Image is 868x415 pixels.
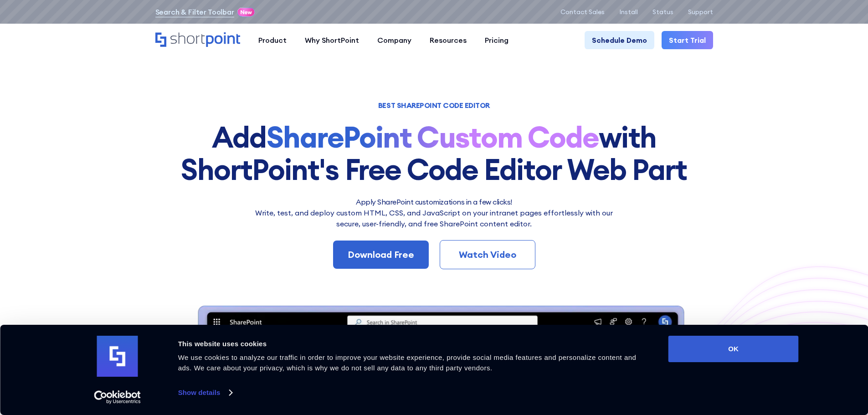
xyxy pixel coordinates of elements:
[258,35,287,46] div: Product
[155,6,234,17] a: Search & Filter Toolbar
[250,196,619,207] h2: Apply SharePoint customizations in a few clicks!
[440,240,535,269] a: Watch Video
[97,336,138,377] img: logo
[652,8,673,15] a: Status
[377,35,411,46] div: Company
[560,8,605,15] a: Contact Sales
[305,35,359,46] div: Why ShortPoint
[585,31,654,49] a: Schedule Demo
[333,241,429,269] a: Download Free
[485,35,508,46] div: Pricing
[178,338,648,349] div: This website uses cookies
[155,102,713,108] h1: BEST SHAREPOINT CODE EDITOR
[688,8,713,15] a: Support
[77,390,157,404] a: Usercentrics Cookiebot - opens in a new window
[250,207,619,229] p: Write, test, and deploy custom HTML, CSS, and JavaScript on your intranet pages effortlessly wi﻿t...
[249,31,296,49] a: Product
[455,248,520,261] div: Watch Video
[421,31,476,49] a: Resources
[155,32,240,48] a: Home
[267,118,599,155] strong: SharePoint Custom Code
[296,31,368,49] a: Why ShortPoint
[348,248,414,261] div: Download Free
[178,386,232,400] a: Show details
[662,31,713,49] a: Start Trial
[368,31,421,49] a: Company
[430,35,467,46] div: Resources
[178,354,637,372] span: We use cookies to analyze our traffic in order to improve your website experience, provide social...
[476,31,518,49] a: Pricing
[619,8,638,15] a: Install
[155,121,713,185] h1: Add with ShortPoint's Free Code Editor Web Part
[668,336,799,362] button: OK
